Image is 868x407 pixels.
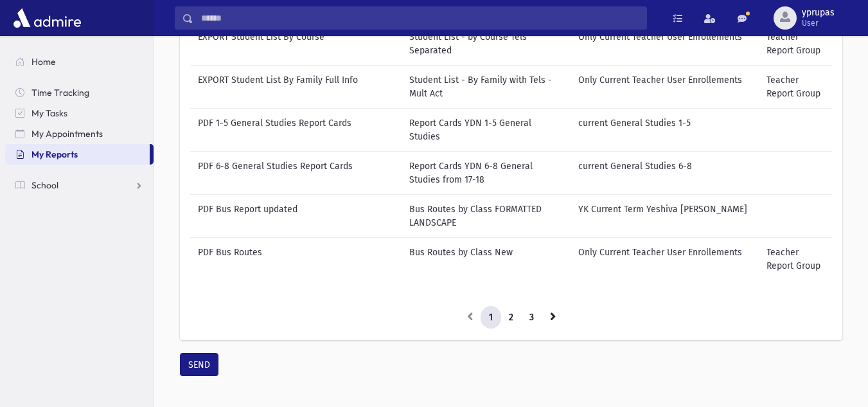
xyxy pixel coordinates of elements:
[190,151,402,194] td: PDF 6-8 General Studies Report Cards
[190,194,402,237] td: PDF Bus Report updated
[402,151,571,194] td: Report Cards YDN 6-8 General Studies from 17-18
[5,51,154,72] a: Home
[5,82,154,103] a: Time Tracking
[180,353,218,376] button: SEND
[481,306,501,329] a: 1
[31,128,103,140] span: My Appointments
[571,194,759,237] td: YK Current Term Yeshiva [PERSON_NAME]
[571,22,759,65] td: Only Current Teacher User Enrollements
[190,65,402,108] td: EXPORT Student List By Family Full Info
[402,22,571,65] td: Student List - by Course Tels Separated
[5,103,154,123] a: My Tasks
[31,87,89,98] span: Time Tracking
[571,108,759,151] td: current General Studies 1-5
[571,65,759,108] td: Only Current Teacher User Enrollements
[31,56,56,68] span: Home
[759,65,834,108] td: Teacher Report Group
[802,18,835,28] span: User
[31,149,78,160] span: My Reports
[5,123,154,144] a: My Appointments
[759,22,834,65] td: Teacher Report Group
[5,175,154,195] a: School
[10,5,84,31] img: AdmirePro
[500,306,522,329] a: 2
[31,107,67,119] span: My Tasks
[190,108,402,151] td: PDF 1-5 General Studies Report Cards
[190,22,402,65] td: EXPORT Student List By Course
[5,144,150,165] a: My Reports
[571,237,759,280] td: Only Current Teacher User Enrollements
[571,151,759,194] td: current General Studies 6-8
[402,108,571,151] td: Report Cards YDN 1-5 General Studies
[802,8,835,18] span: yprupas
[402,194,571,237] td: Bus Routes by Class FORMATTED LANDSCAPE
[31,179,58,191] span: School
[193,6,646,30] input: Search
[190,237,402,280] td: PDF Bus Routes
[402,237,571,280] td: Bus Routes by Class New
[521,306,542,329] a: 3
[759,237,834,280] td: Teacher Report Group
[402,65,571,108] td: Student List - By Family with Tels - Mult Act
